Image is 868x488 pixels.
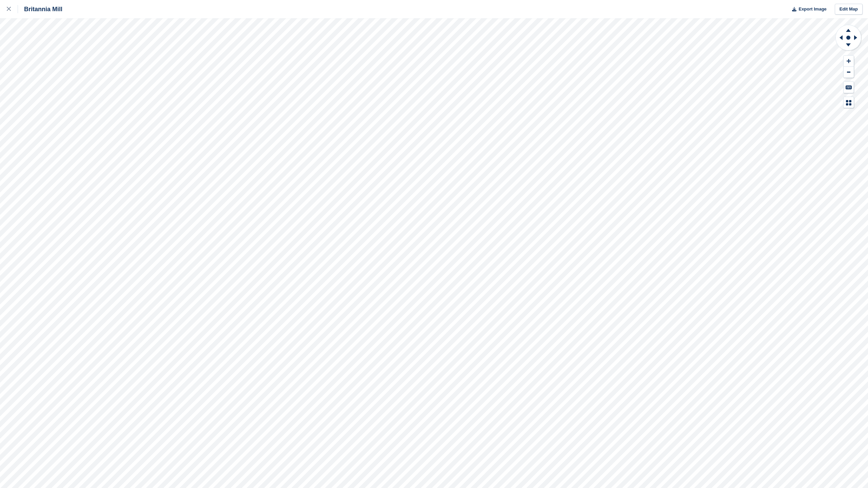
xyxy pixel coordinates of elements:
button: Map Legend [844,97,854,108]
button: Export Image [788,4,827,15]
button: Keyboard Shortcuts [844,82,854,93]
button: Zoom Out [844,67,854,78]
a: Edit Map [835,4,863,15]
button: Zoom In [844,56,854,67]
div: Britannia Mill [18,5,62,13]
span: Export Image [798,6,826,13]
